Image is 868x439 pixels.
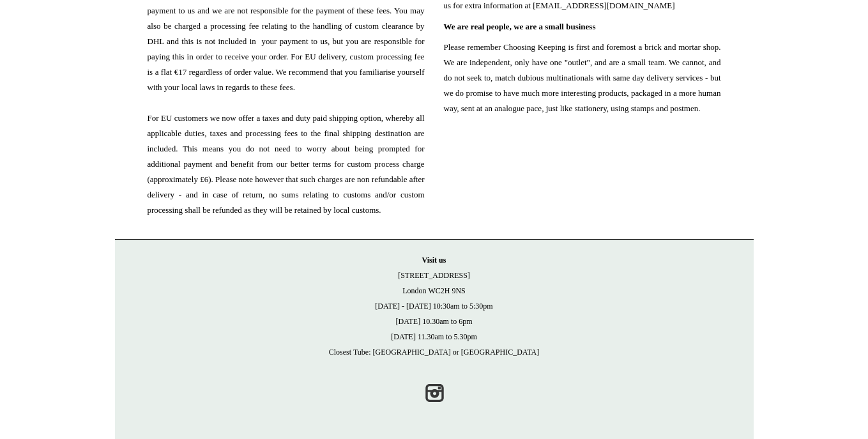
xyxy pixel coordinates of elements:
[422,256,446,265] strong: Visit us
[128,252,741,360] p: [STREET_ADDRESS] London WC2H 9NS [DATE] - [DATE] 10:30am to 5:30pm [DATE] 10.30am to 6pm [DATE] 1...
[420,379,448,407] a: Instagram
[444,22,596,31] span: We are real people, we are a small business
[444,40,721,132] span: Please remember Choosing Keeping is first and foremost a brick and mortar shop. We are independen...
